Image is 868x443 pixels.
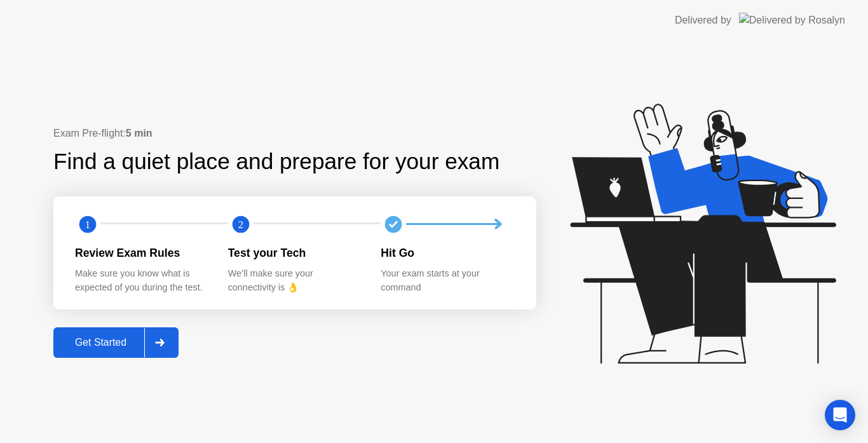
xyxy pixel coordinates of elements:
[126,128,153,139] b: 5 min
[238,218,243,230] text: 2
[57,337,144,348] div: Get Started
[381,267,513,294] div: Your exam starts at your command
[675,13,731,28] div: Delivered by
[228,245,361,261] div: Test your Tech
[739,13,845,27] img: Delivered by Rosalyn
[228,267,361,294] div: We’ll make sure your connectivity is 👌
[53,327,179,358] button: Get Started
[75,245,208,261] div: Review Exam Rules
[53,126,536,141] div: Exam Pre-flight:
[75,267,208,294] div: Make sure you know what is expected of you during the test.
[825,400,855,430] div: Open Intercom Messenger
[53,145,501,179] div: Find a quiet place and prepare for your exam
[381,245,513,261] div: Hit Go
[85,218,90,230] text: 1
